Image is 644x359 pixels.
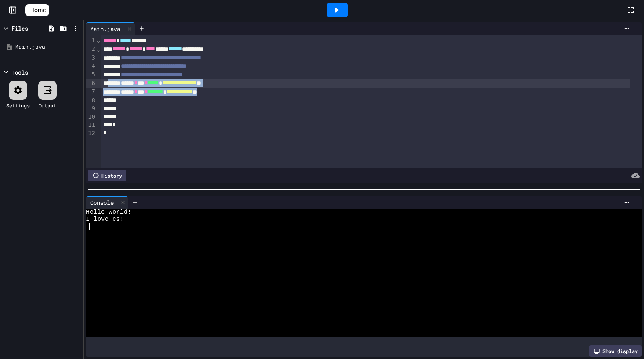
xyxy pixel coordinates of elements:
div: 10 [86,113,96,121]
span: I love cs! [86,216,124,223]
span: Hello world! [86,209,131,216]
div: Main.java [86,22,135,35]
div: Tools [11,68,28,77]
div: 4 [86,62,96,71]
div: Settings [6,102,30,109]
div: Output [39,102,56,109]
div: Files [11,24,28,33]
div: 1 [86,37,96,45]
div: Show display [589,345,642,357]
div: 12 [86,129,96,138]
div: 3 [86,54,96,62]
div: 5 [86,71,96,79]
div: 2 [86,45,96,53]
span: Fold line [96,37,101,44]
div: Main.java [86,24,125,33]
span: Home [30,6,46,14]
div: 11 [86,121,96,129]
div: History [88,170,126,181]
div: 6 [86,79,96,88]
div: 8 [86,97,96,105]
div: 7 [86,88,96,96]
div: 9 [86,105,96,113]
div: Main.java [15,43,80,51]
a: Home [25,4,49,16]
div: Console [86,196,128,209]
span: Fold line [96,46,101,52]
div: Console [86,198,118,207]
